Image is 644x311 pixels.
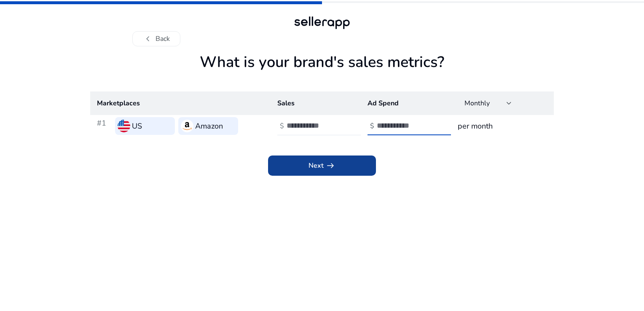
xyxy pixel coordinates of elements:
[309,161,335,171] span: Next
[97,117,112,135] h3: #1
[464,99,490,108] span: Monthly
[132,31,180,46] button: chevron_leftBack
[271,91,361,115] th: Sales
[143,34,153,44] span: chevron_left
[132,120,142,132] h3: US
[90,91,271,115] th: Marketplaces
[195,120,223,132] h3: Amazon
[268,155,376,176] button: Nextarrow_right_alt
[325,161,335,171] span: arrow_right_alt
[361,91,451,115] th: Ad Spend
[370,122,374,130] h4: $
[118,120,130,132] img: us.svg
[458,120,547,132] h3: per month
[280,122,284,130] h4: $
[90,53,554,91] h1: What is your brand's sales metrics?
